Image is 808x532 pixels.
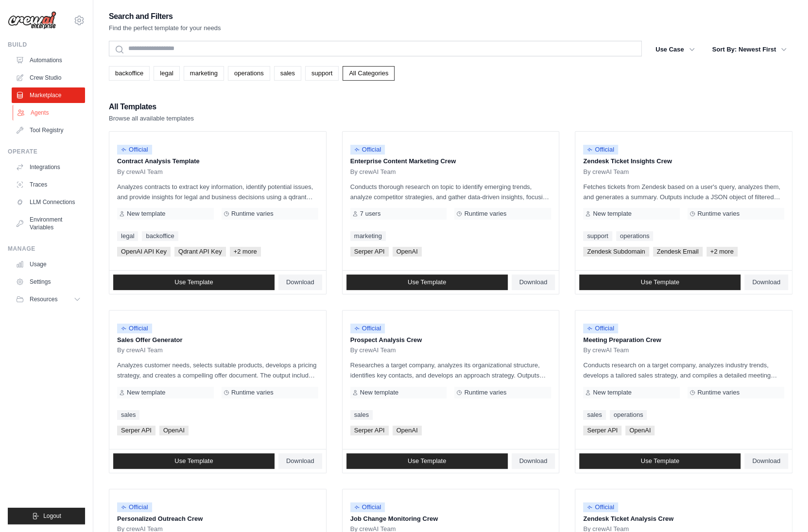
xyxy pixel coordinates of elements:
[583,231,612,241] a: support
[286,278,314,286] span: Download
[641,457,679,465] span: Use Template
[12,70,85,86] a: Crew Studio
[142,231,178,241] a: backoffice
[8,11,56,30] img: Logo
[278,453,322,469] a: Download
[8,245,85,253] div: Manage
[12,194,85,210] a: LLM Connections
[109,23,221,33] p: Find the perfect template for your needs
[117,335,318,345] p: Sales Offer Generator
[12,274,85,290] a: Settings
[12,292,85,307] button: Resources
[109,114,194,123] p: Browse all available templates
[350,346,396,354] span: By crewAI Team
[350,156,551,166] p: Enterprise Content Marketing Crew
[127,389,165,396] span: New template
[117,514,318,524] p: Personalized Outreach Crew
[625,426,654,435] span: OpenAI
[117,360,318,380] p: Analyzes customer needs, selects suitable products, develops a pricing strategy, and creates a co...
[117,168,163,176] span: By crewAI Team
[464,210,506,218] span: Runtime varies
[464,389,506,396] span: Runtime varies
[512,453,555,469] a: Download
[154,66,179,81] a: legal
[583,247,649,257] span: Zendesk Subdomain
[231,389,274,396] span: Runtime varies
[393,247,422,257] span: OpenAI
[117,346,163,354] span: By crewAI Team
[408,278,446,286] span: Use Template
[117,182,318,202] p: Analyzes contracts to extract key information, identify potential issues, and provide insights fo...
[343,66,395,81] a: All Categories
[583,324,618,333] span: Official
[43,512,61,520] span: Logout
[12,212,85,235] a: Environment Variables
[579,275,740,290] a: Use Template
[752,457,780,465] span: Download
[350,426,389,435] span: Serper API
[274,66,301,81] a: sales
[117,410,139,420] a: sales
[127,210,165,218] span: New template
[350,182,551,202] p: Conducts thorough research on topic to identify emerging trends, analyze competitor strategies, a...
[12,52,85,68] a: Automations
[8,508,85,524] button: Logout
[360,389,398,396] span: New template
[393,426,422,435] span: OpenAI
[653,247,703,257] span: Zendesk Email
[13,105,86,120] a: Agents
[350,335,551,345] p: Prospect Analysis Crew
[408,457,446,465] span: Use Template
[12,87,85,103] a: Marketplace
[350,324,385,333] span: Official
[583,514,784,524] p: Zendesk Ticket Analysis Crew
[117,426,155,435] span: Serper API
[350,514,551,524] p: Job Change Monitoring Crew
[641,278,679,286] span: Use Template
[228,66,270,81] a: operations
[583,410,605,420] a: sales
[350,502,385,512] span: Official
[350,247,389,257] span: Serper API
[117,231,138,241] a: legal
[583,156,784,166] p: Zendesk Ticket Insights Crew
[12,122,85,138] a: Tool Registry
[350,360,551,380] p: Researches a target company, analyzes its organizational structure, identifies key contacts, and ...
[12,159,85,175] a: Integrations
[346,275,508,290] a: Use Template
[610,410,647,420] a: operations
[744,453,788,469] a: Download
[744,275,788,290] a: Download
[117,247,171,257] span: OpenAI API Key
[583,502,618,512] span: Official
[519,278,548,286] span: Download
[583,335,784,345] p: Meeting Preparation Crew
[113,275,275,290] a: Use Template
[579,453,740,469] a: Use Template
[117,145,152,154] span: Official
[174,457,213,465] span: Use Template
[350,231,386,241] a: marketing
[616,231,653,241] a: operations
[350,145,385,154] span: Official
[752,278,780,286] span: Download
[174,247,226,257] span: Qdrant API Key
[583,360,784,380] p: Conducts research on a target company, analyzes industry trends, develops a tailored sales strate...
[350,168,396,176] span: By crewAI Team
[583,168,629,176] span: By crewAI Team
[350,410,373,420] a: sales
[12,177,85,192] a: Traces
[30,295,57,303] span: Resources
[8,41,85,49] div: Build
[697,210,739,218] span: Runtime varies
[12,257,85,272] a: Usage
[159,426,189,435] span: OpenAI
[184,66,224,81] a: marketing
[650,41,701,58] button: Use Case
[360,210,381,218] span: 7 users
[519,457,548,465] span: Download
[109,10,221,23] h2: Search and Filters
[305,66,339,81] a: support
[286,457,314,465] span: Download
[697,389,739,396] span: Runtime varies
